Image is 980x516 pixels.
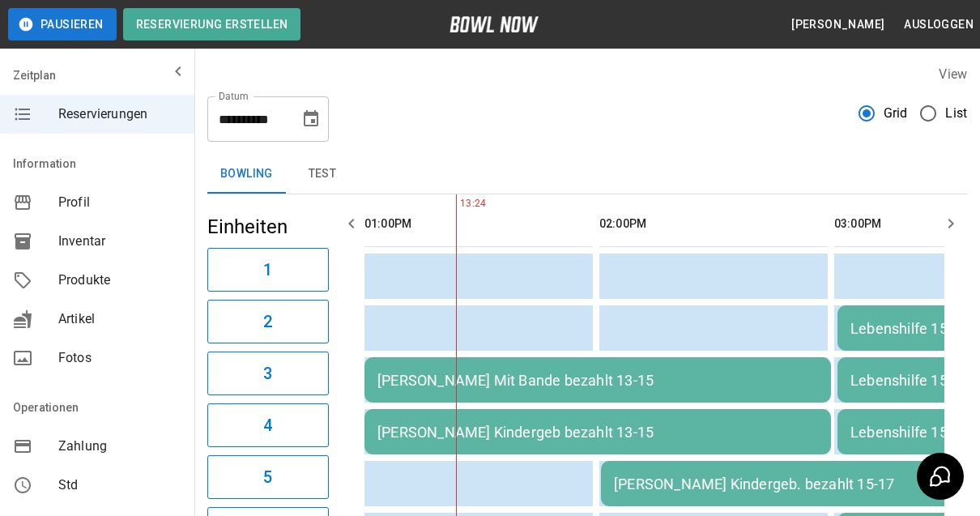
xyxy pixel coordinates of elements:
[58,271,181,290] span: Produkte
[207,248,329,292] button: 1
[263,257,272,283] h6: 1
[785,10,891,40] button: [PERSON_NAME]
[263,464,272,490] h6: 5
[207,403,329,447] button: 4
[456,196,460,212] span: 13:24
[58,193,181,212] span: Profil
[58,309,181,329] span: Artikel
[207,352,329,395] button: 3
[897,10,980,40] button: Ausloggen
[207,155,967,194] div: inventory tabs
[58,232,181,251] span: Inventar
[58,437,181,456] span: Zahlung
[377,424,818,441] div: [PERSON_NAME] Kindergeb bezahlt 13-15
[377,372,818,389] div: [PERSON_NAME] Mit Bande bezahlt 13-15
[207,155,286,194] button: Bowling
[58,475,181,495] span: Std
[8,8,117,41] button: Pausieren
[207,455,329,499] button: 5
[945,104,967,123] span: List
[263,360,272,386] h6: 3
[207,300,329,343] button: 2
[295,103,327,135] button: Choose date, selected date is 26. Okt. 2025
[263,309,272,335] h6: 2
[364,201,593,247] th: 01:00PM
[450,16,539,32] img: logo
[123,8,301,41] button: Reservierung erstellen
[58,104,181,124] span: Reservierungen
[286,155,359,194] button: test
[263,412,272,438] h6: 4
[939,66,967,82] label: View
[884,104,908,123] span: Grid
[58,348,181,368] span: Fotos
[207,214,329,240] h5: Einheiten
[599,201,828,247] th: 02:00PM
